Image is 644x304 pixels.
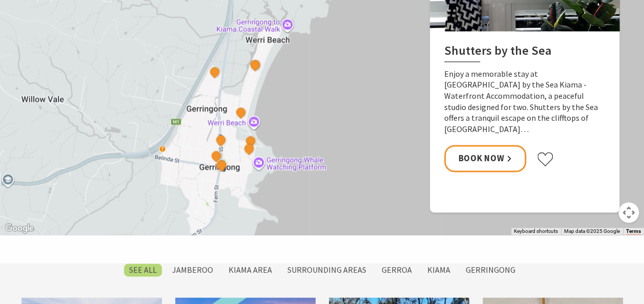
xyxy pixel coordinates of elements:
button: See detail about Bunker House [243,134,257,147]
a: Terms (opens in new tab) [626,228,641,234]
button: See detail about Werri Beach Holiday Park [234,105,247,119]
button: See detail about Park Ridge Retreat [214,158,227,171]
p: Enjoy a memorable stay at [GEOGRAPHIC_DATA] by the Sea Kiama - Waterfront Accommodation, a peacef... [444,69,605,135]
h2: Shutters by the Sea [444,44,605,62]
button: See detail about Sundara Beach House [248,58,261,71]
label: Gerroa [377,264,417,276]
button: Click to favourite Shutters by the Sea [536,151,554,167]
label: Kiama [422,264,455,276]
button: See detail about Coast and Country Holidays [210,149,223,162]
label: SEE All [124,264,162,276]
label: Kiama Area [223,264,277,276]
label: Surrounding Areas [282,264,371,276]
button: Keyboard shortcuts [514,228,558,235]
button: See detail about Mercure Gerringong Resort [208,65,221,78]
label: Gerringong [461,264,521,276]
button: See detail about Seabreeze Gerringong [214,133,227,146]
a: Open this area in Google Maps (opens a new window) [3,222,36,235]
img: Google [3,222,36,235]
span: Map data ©2025 Google [564,228,620,234]
button: Map camera controls [618,202,639,223]
label: Jamberoo [167,264,218,276]
a: Book Now [444,145,527,172]
button: See detail about Ātaahua - Gerringong [242,142,255,155]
